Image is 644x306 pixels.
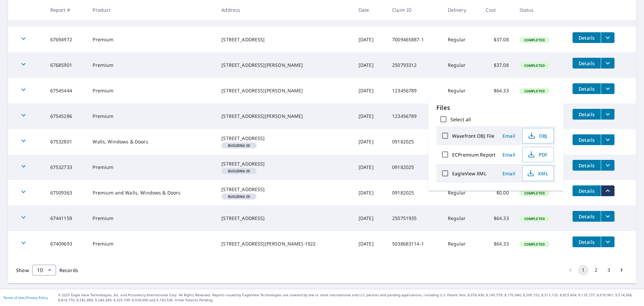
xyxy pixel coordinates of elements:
[221,87,348,94] div: [STREET_ADDRESS][PERSON_NAME]
[58,293,641,303] p: © 2025 Eagle View Technologies, Inc. and Pictometry International Corp. All Rights Reserved. Repo...
[387,206,442,231] td: 250751935
[601,83,614,94] button: filesDropdownBtn-67545444
[616,265,627,275] button: Go to next page
[87,103,216,129] td: Premium
[573,160,601,171] button: detailsBtn-67532733
[577,239,597,245] span: Details
[87,52,216,78] td: Premium
[573,83,601,94] button: detailsBtn-67545444
[577,213,597,220] span: Details
[573,211,601,222] button: detailsBtn-67441159
[45,78,88,103] td: 67545444
[353,27,387,52] td: [DATE]
[87,129,216,155] td: Walls, Windows & Doors
[498,149,520,160] button: Email
[442,27,481,52] td: Regular
[603,265,614,275] button: Go to page 3
[573,109,601,120] button: detailsBtn-67545286
[45,129,88,155] td: 67532801
[577,162,597,169] span: Details
[452,170,486,177] label: EagleView XML
[87,180,216,206] td: Premium and Walls, Windows & Doors
[45,27,88,52] td: 67694972
[387,180,442,206] td: 09182025
[480,52,514,78] td: $37.08
[221,161,348,167] div: [STREET_ADDRESS]
[45,52,88,78] td: 67685901
[16,267,29,273] span: Show
[26,295,48,300] a: Privacy Policy
[527,150,548,159] span: PDF
[573,134,601,145] button: detailsBtn-67532801
[221,62,348,69] div: [STREET_ADDRESS][PERSON_NAME]
[577,86,597,92] span: Details
[32,265,56,275] div: Show 10 records
[221,186,348,193] div: [STREET_ADDRESS]
[520,216,549,221] span: Completed
[228,144,250,147] em: Building ID
[601,134,614,145] button: filesDropdownBtn-67532801
[577,60,597,67] span: Details
[87,206,216,231] td: Premium
[32,261,56,279] div: 10
[601,236,614,247] button: filesDropdownBtn-67409693
[577,137,597,143] span: Details
[522,166,554,181] button: XML
[578,265,589,275] button: page 1
[353,129,387,155] td: [DATE]
[442,231,481,257] td: Regular
[353,155,387,180] td: [DATE]
[601,32,614,43] button: filesDropdownBtn-67694972
[480,78,514,103] td: $64.33
[452,133,494,139] label: Wavefront OBJ File
[522,128,554,143] button: OBJ
[573,58,601,69] button: detailsBtn-67685901
[480,231,514,257] td: $64.33
[501,133,517,139] span: Email
[520,63,549,68] span: Completed
[45,103,88,129] td: 67545286
[353,206,387,231] td: [DATE]
[387,155,442,180] td: 09182025
[353,231,387,257] td: [DATE]
[353,52,387,78] td: [DATE]
[452,151,495,158] label: ECPremium Report
[387,231,442,257] td: 5038683114-1
[573,32,601,43] button: detailsBtn-67694972
[577,35,597,41] span: Details
[573,236,601,247] button: detailsBtn-67409693
[442,78,481,103] td: Regular
[577,111,597,118] span: Details
[87,27,216,52] td: Premium
[45,155,88,180] td: 67532733
[228,169,250,173] em: Building ID
[387,27,442,52] td: 7009465887-1
[520,89,549,93] span: Completed
[480,27,514,52] td: $37.08
[353,103,387,129] td: [DATE]
[450,116,471,123] label: Select all
[520,38,549,42] span: Completed
[564,265,628,275] nav: pagination navigation
[221,135,348,142] div: [STREET_ADDRESS]
[45,231,88,257] td: 67409693
[87,78,216,103] td: Premium
[387,78,442,103] td: 123456789
[573,185,601,196] button: detailsBtn-67509363
[601,185,614,196] button: filesDropdownBtn-67509363
[601,58,614,69] button: filesDropdownBtn-67685901
[520,191,549,195] span: Completed
[387,52,442,78] td: 250793312
[442,206,481,231] td: Regular
[3,296,48,300] p: |
[577,188,597,194] span: Details
[591,265,601,275] button: Go to page 2
[221,215,348,222] div: [STREET_ADDRESS]
[436,103,555,112] p: Files
[387,129,442,155] td: 09182025
[353,78,387,103] td: [DATE]
[221,241,348,247] div: [STREET_ADDRESS][PERSON_NAME]-1922
[59,267,78,273] span: Records
[527,132,548,140] span: OBJ
[442,52,481,78] td: Regular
